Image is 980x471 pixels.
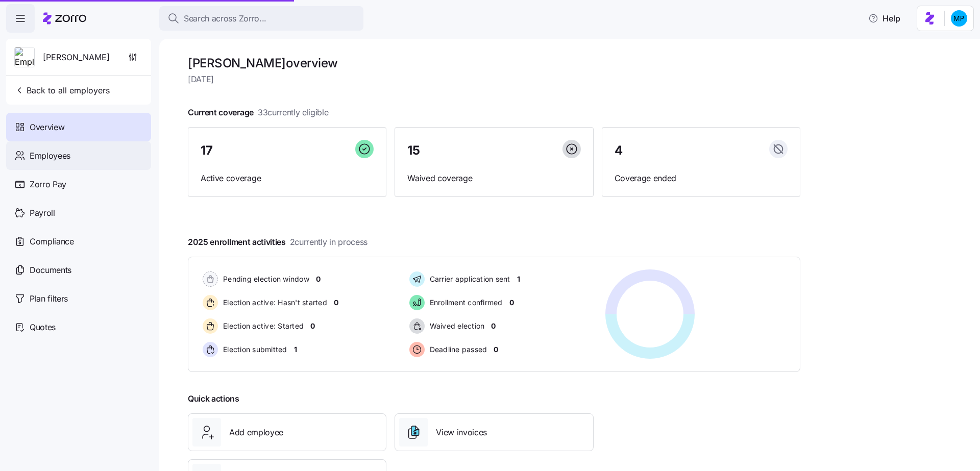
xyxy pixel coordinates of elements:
[201,144,212,157] span: 17
[407,172,580,185] span: Waived coverage
[30,235,74,248] span: Compliance
[30,292,68,305] span: Plan filters
[517,274,520,284] span: 1
[220,274,309,284] span: Pending election window
[15,47,34,68] img: Employer logo
[184,12,266,25] span: Search across Zorro...
[30,207,55,219] span: Payroll
[188,73,800,86] span: [DATE]
[6,313,151,341] a: Quotes
[310,321,315,331] span: 0
[6,170,151,199] a: Zorro Pay
[868,12,900,24] span: Help
[436,426,487,439] span: View invoices
[615,144,623,157] span: 4
[30,150,70,162] span: Employees
[159,6,363,31] button: Search across Zorro...
[6,113,151,141] a: Overview
[188,236,367,249] span: 2025 enrollment activities
[491,321,496,331] span: 0
[290,236,367,249] span: 2 currently in process
[30,264,71,277] span: Documents
[43,51,110,64] span: [PERSON_NAME]
[6,199,151,227] a: Payroll
[258,106,329,119] span: 33 currently eligible
[427,298,503,308] span: Enrollment confirmed
[951,10,967,27] img: b954e4dfce0f5620b9225907d0f7229f
[188,106,329,119] span: Current coverage
[14,84,110,96] span: Back to all employers
[494,344,498,355] span: 0
[427,274,510,284] span: Carrier application sent
[220,344,287,355] span: Election submitted
[30,121,64,134] span: Overview
[220,321,304,331] span: Election active: Started
[407,144,420,157] span: 15
[6,141,151,170] a: Employees
[6,227,151,256] a: Compliance
[6,284,151,313] a: Plan filters
[509,298,514,308] span: 0
[427,321,485,331] span: Waived election
[6,256,151,284] a: Documents
[229,426,283,439] span: Add employee
[188,55,800,71] h1: [PERSON_NAME] overview
[220,298,327,308] span: Election active: Hasn't started
[427,344,487,355] span: Deadline passed
[30,178,66,191] span: Zorro Pay
[860,8,909,29] button: Help
[30,321,56,334] span: Quotes
[188,392,239,405] span: Quick actions
[334,298,338,308] span: 0
[294,344,297,355] span: 1
[316,274,321,284] span: 0
[615,172,788,185] span: Coverage ended
[201,172,374,185] span: Active coverage
[10,80,114,101] button: Back to all employers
